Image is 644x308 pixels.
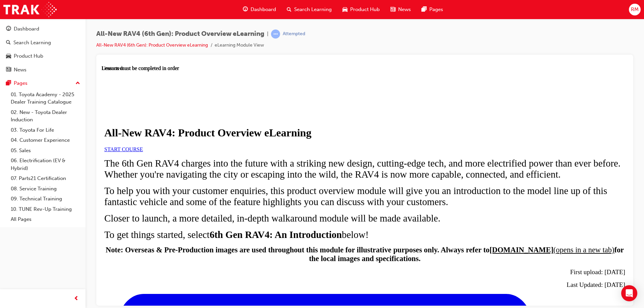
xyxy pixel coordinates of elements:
span: (opens in a new tab) [452,180,513,189]
img: Trak [3,2,57,17]
a: [DOMAIN_NAME](opens in a new tab) [388,180,513,189]
span: News [398,6,411,13]
span: news-icon [390,5,395,14]
span: news-icon [6,67,11,73]
a: news-iconNews [385,3,416,16]
span: Closer to launch, a more detailed, in-depth walkaround module will be made available. [3,147,339,158]
span: search-icon [6,40,11,46]
span: prev-icon [74,295,79,303]
a: 07. Parts21 Certification [8,173,83,184]
a: START COURSE [3,81,41,87]
a: 03. Toyota For Life [8,125,83,135]
strong: 6th Gen RAV4: An Introduction [108,164,240,175]
span: Pages [429,6,443,13]
a: pages-iconPages [416,3,448,16]
strong: Note: Overseas & Pre-Production images are used throughout this module for illustrative purposes ... [4,180,388,189]
span: RM [631,6,639,13]
span: up-icon [75,79,80,88]
div: Product Hub [14,52,43,60]
a: guage-iconDashboard [237,3,281,16]
a: 04. Customer Experience [8,135,83,145]
span: Product Hub [350,6,380,13]
span: Search Learning [294,6,332,13]
a: 01. Toyota Academy - 2025 Dealer Training Catalogue [8,89,83,107]
h1: All-New RAV4: Product Overview eLearning [3,61,524,74]
span: All-New RAV4 (6th Gen): Product Overview eLearning [96,30,264,38]
span: The 6th Gen RAV4 charges into the future with a striking new design, cutting-edge tech, and more ... [3,93,519,114]
li: eLearning Module View [215,42,264,49]
a: Search Learning [3,37,83,49]
span: Dashboard [251,6,276,13]
button: Pages [3,77,83,89]
span: pages-icon [6,80,11,86]
a: search-iconSearch Learning [281,3,337,16]
div: Dashboard [14,25,39,33]
div: News [14,66,26,74]
span: To get things started, select below! [3,164,267,175]
a: 05. Sales [8,145,83,156]
span: learningRecordVerb_ATTEMPT-icon [271,29,280,39]
a: 02. New - Toyota Dealer Induction [8,107,83,125]
span: Last Updated: [DATE] [465,216,524,223]
a: Dashboard [3,23,83,35]
button: DashboardSearch LearningProduct HubNews [3,21,83,77]
span: | [267,30,268,38]
div: Search Learning [13,39,51,47]
span: pages-icon [422,5,427,14]
div: Attempted [283,31,305,37]
span: guage-icon [6,26,11,32]
span: search-icon [287,5,291,14]
a: 08. Service Training [8,184,83,194]
a: News [3,64,83,76]
a: 09. Technical Training [8,194,83,204]
strong: for the local images and specifications. [207,180,522,197]
a: All Pages [8,214,83,225]
div: Open Intercom Messenger [621,285,637,301]
span: car-icon [342,5,347,14]
a: car-iconProduct Hub [337,3,385,16]
div: Pages [14,79,28,87]
span: First upload: [DATE] [469,203,524,210]
span: To help you with your customer enquiries, this product overview module will give you an introduct... [3,120,505,142]
span: car-icon [6,53,11,59]
a: 10. TUNE Rev-Up Training [8,204,83,214]
button: RM [629,4,641,15]
strong: [DOMAIN_NAME] [388,180,452,189]
a: 06. Electrification (EV & Hybrid) [8,156,83,173]
a: All-New RAV4 (6th Gen): Product Overview eLearning [96,42,208,48]
span: guage-icon [243,5,248,14]
a: Product Hub [3,50,83,62]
